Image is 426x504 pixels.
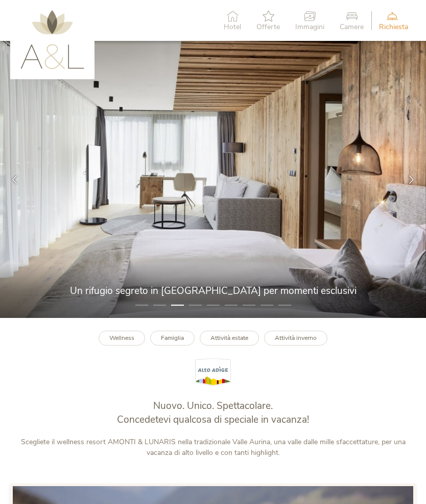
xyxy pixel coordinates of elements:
span: Concedetevi qualcosa di speciale in vacanza! [117,413,309,426]
span: Offerte [256,24,280,31]
span: Camere [340,24,364,31]
a: Attività estate [200,331,259,346]
span: Richiesta [379,24,408,31]
img: AMONTI & LUNARIS Wellnessresort [20,10,84,69]
b: Attività estate [210,334,248,342]
a: Wellness [99,331,145,346]
span: Hotel [224,24,241,31]
b: Famiglia [161,334,184,342]
img: Alto Adige [195,358,231,386]
a: Attività inverno [264,331,327,346]
span: Immagini [295,24,324,31]
p: Scegliete il wellness resort AMONTI & LUNARIS nella tradizionale Valle Aurina, una valle dalle mi... [20,437,406,458]
b: Attività inverno [275,334,317,342]
b: Wellness [109,334,134,342]
span: Nuovo. Unico. Spettacolare. [153,399,273,413]
a: Famiglia [150,331,195,346]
